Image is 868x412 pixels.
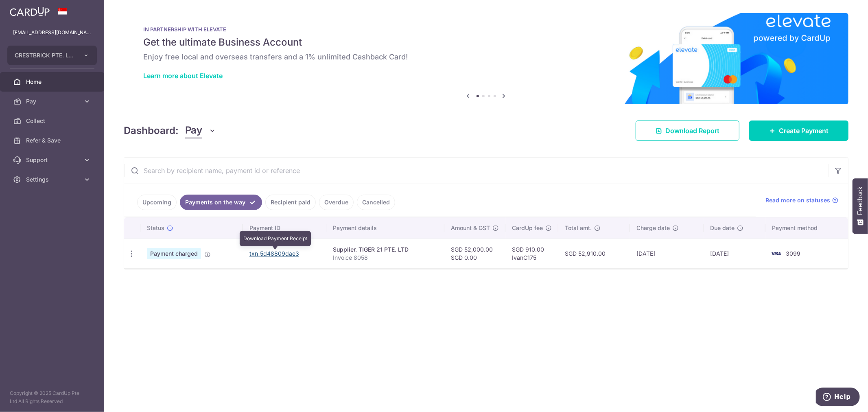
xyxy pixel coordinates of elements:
[768,249,784,259] img: Bank Card
[630,239,704,268] td: [DATE]
[249,250,299,257] a: txn_5d48809dae3
[779,126,829,136] span: Create Payment
[26,117,80,125] span: Collect
[357,195,395,210] a: Cancelled
[636,224,670,232] span: Charge date
[26,136,80,145] span: Refer & Save
[816,388,860,408] iframe: Opens a widget where you can find more information
[765,196,830,204] span: Read more on statuses
[333,254,438,262] p: Invoice 8058
[26,156,80,164] span: Support
[451,224,490,232] span: Amount & GST
[665,126,719,136] span: Download Report
[786,250,800,257] span: 3099
[765,196,838,204] a: Read more on statuses
[505,239,558,268] td: SGD 910.00 IvanC175
[565,224,592,232] span: Total amt.
[711,224,735,232] span: Due date
[749,121,848,141] a: Create Payment
[143,72,223,80] a: Learn more about Elevate
[319,195,354,210] a: Overdue
[636,121,739,141] a: Download Report
[147,224,164,232] span: Status
[180,195,262,210] a: Payments on the way
[143,36,829,49] h5: Get the ultimate Business Account
[185,123,216,138] button: Pay
[512,224,543,232] span: CardUp fee
[15,51,75,59] span: CRESTBRICK PTE. LTD.
[124,123,179,138] h4: Dashboard:
[265,195,316,210] a: Recipient paid
[333,245,438,254] div: Supplier. TIGER 21 PTE. LTD
[124,158,829,184] input: Search by recipient name, payment id or reference
[857,186,864,215] span: Feedback
[243,217,326,239] th: Payment ID
[26,78,80,86] span: Home
[704,239,766,268] td: [DATE]
[143,26,829,33] p: IN PARTNERSHIP WITH ELEVATE
[7,46,97,65] button: CRESTBRICK PTE. LTD.
[143,52,829,62] h6: Enjoy free local and overseas transfers and a 1% unlimited Cashback Card!
[137,195,177,210] a: Upcoming
[185,123,202,138] span: Pay
[558,239,630,268] td: SGD 52,910.00
[13,28,91,37] p: [EMAIL_ADDRESS][DOMAIN_NAME]
[444,239,505,268] td: SGD 52,000.00 SGD 0.00
[26,97,80,105] span: Pay
[26,175,80,184] span: Settings
[10,7,50,16] img: CardUp
[765,217,848,239] th: Payment method
[124,13,848,104] img: Renovation banner
[326,217,444,239] th: Payment details
[147,248,201,259] span: Payment charged
[853,178,868,234] button: Feedback - Show survey
[240,231,311,246] div: Download Payment Receipt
